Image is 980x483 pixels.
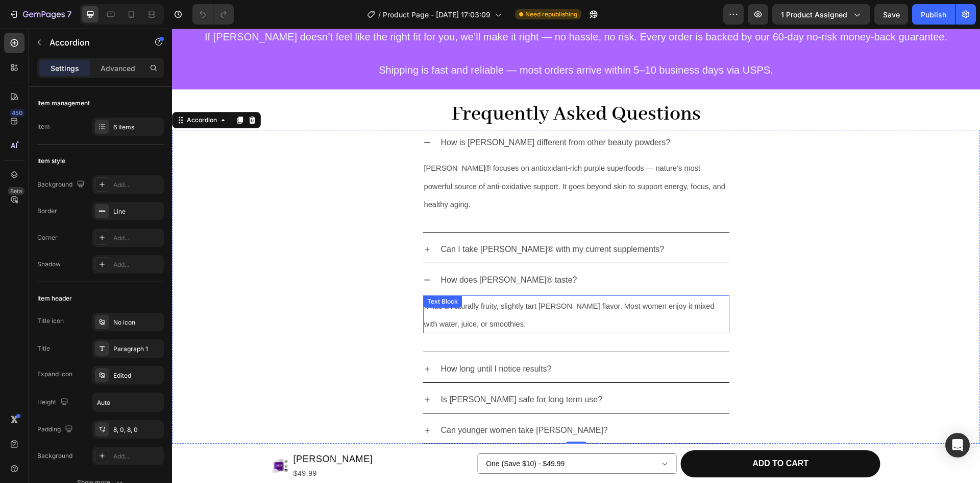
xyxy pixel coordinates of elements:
div: Paragraph 1 [113,344,161,354]
input: Auto [93,393,163,411]
button: Publish [912,4,955,25]
div: Edited [113,371,161,380]
span: It has a naturally fruity, slightly tart [PERSON_NAME] flavor. Most women enjoy it mixed with wat... [252,273,543,300]
div: Padding [37,423,75,436]
div: Line [113,207,161,216]
p: Accordion [50,36,136,49]
div: Expand icon [37,370,72,379]
p: How is [PERSON_NAME] different from other beauty powders? [269,107,499,122]
div: Add... [113,180,161,190]
span: [PERSON_NAME]® focuses on antioxidant-rich purple superfoods — nature’s most powerful source of a... [252,135,553,179]
div: Shadow [37,260,61,269]
p: Advanced [101,63,135,74]
span: 1 product assigned [781,9,847,20]
div: Border [37,206,57,216]
button: ADD TO CART [509,422,708,449]
div: Height [37,396,70,409]
p: How does [PERSON_NAME]® taste? [269,244,405,259]
p: Is [PERSON_NAME] safe for long term use? [269,364,431,379]
div: Accordion [13,87,47,96]
p: Settings [51,63,79,74]
button: 1 product assigned [772,4,870,25]
span: Product Page - [DATE] 17:03:09 [383,9,491,20]
div: Title [37,344,50,353]
div: 450 [10,109,24,117]
div: Publish [921,9,946,20]
span: Need republishing [525,10,577,19]
div: Corner [37,233,58,242]
div: Undo/Redo [192,4,234,25]
div: 8, 0, 8, 0 [113,425,161,434]
div: Item style [37,156,65,166]
p: How long until I notice results? [269,333,380,348]
div: Text Block [253,268,288,278]
button: 7 [4,4,76,25]
div: Title icon [37,316,64,326]
div: Item [37,122,50,131]
strong: Frequently Asked Questions [280,73,529,98]
div: Background [37,451,72,461]
button: Save [874,4,908,25]
div: Beta [8,187,24,195]
div: Item header [37,294,72,303]
iframe: Design area [172,29,980,483]
p: Can younger women take [PERSON_NAME]? [269,395,436,409]
div: Background [37,178,87,192]
p: 7 [67,8,71,20]
span: If [PERSON_NAME] doesn’t feel like the right fit for you, we’ll make it right — no hassle, no ris... [33,3,775,14]
div: No icon [113,318,161,327]
span: Save [883,10,900,19]
p: Can I take [PERSON_NAME]® with my current supplements? [269,214,493,228]
div: Add... [113,452,161,461]
div: 6 items [113,123,161,132]
span: Shipping is fast and reliable — most orders arrive within 5–10 business days via USPS. [207,36,601,47]
div: Open Intercom Messenger [945,433,970,457]
div: Add... [113,260,161,269]
span: / [378,9,381,20]
div: Add... [113,234,161,243]
div: ADD TO CART [580,428,636,443]
div: Item management [37,99,90,108]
